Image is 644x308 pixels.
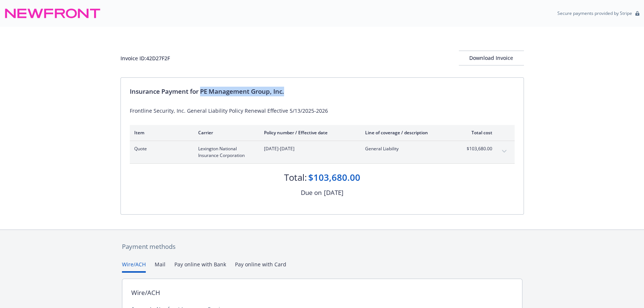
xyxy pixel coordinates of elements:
[131,288,160,298] div: Wire/ACH
[130,107,515,115] div: Frontline Security, Inc. General Liability Policy Renewal Effective 5/13/2025-2026
[464,145,492,152] span: $103,680.00
[459,51,524,65] button: Download Invoice
[301,188,322,198] div: Due on
[122,242,522,251] div: Payment methods
[134,129,186,136] div: Item
[155,260,165,273] button: Mail
[464,129,492,136] div: Total cost
[557,10,632,16] p: Secure payments provided by Stripe
[498,145,510,157] button: expand content
[308,171,360,184] div: $103,680.00
[264,129,353,136] div: Policy number / Effective date
[130,141,515,163] div: QuoteLexington National Insurance Corporation[DATE]-[DATE]General Liability$103,680.00expand content
[198,129,252,136] div: Carrier
[365,129,453,136] div: Line of coverage / description
[134,145,186,152] span: Quote
[174,260,226,273] button: Pay online with Bank
[120,54,170,62] div: Invoice ID: 42D27F2F
[198,145,252,159] span: Lexington National Insurance Corporation
[235,260,286,273] button: Pay online with Card
[284,171,307,184] div: Total:
[365,145,453,152] span: General Liability
[264,145,353,152] span: [DATE]-[DATE]
[324,188,344,198] div: [DATE]
[122,260,146,273] button: Wire/ACH
[130,87,515,96] div: Insurance Payment for PE Management Group, Inc.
